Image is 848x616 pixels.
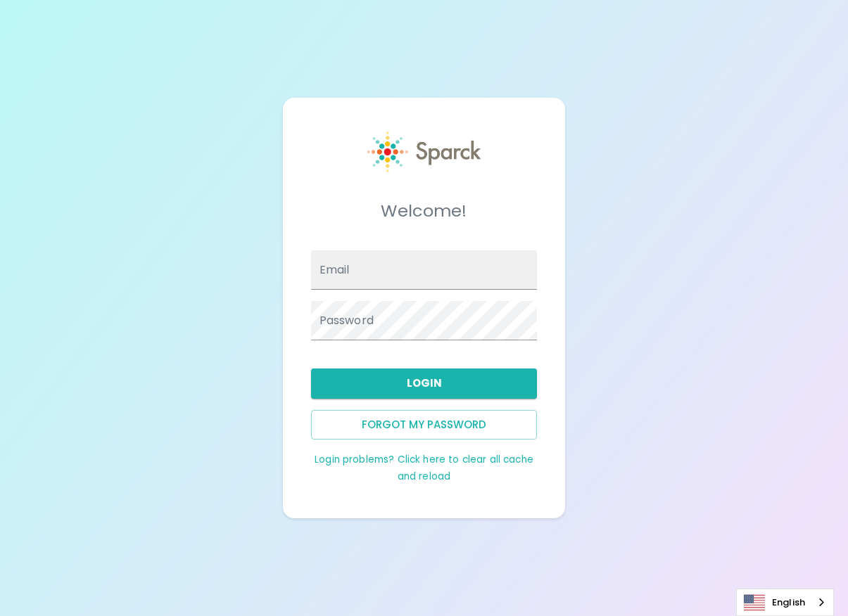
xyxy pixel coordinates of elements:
a: English [737,589,833,615]
div: Language [736,589,834,616]
a: Login problems? Click here to clear all cache and reload [315,453,533,483]
aside: Language selected: English [736,589,834,616]
img: Sparck logo [367,131,481,172]
button: Forgot my password [311,410,538,439]
h5: Welcome! [311,200,538,222]
button: Login [311,368,538,398]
